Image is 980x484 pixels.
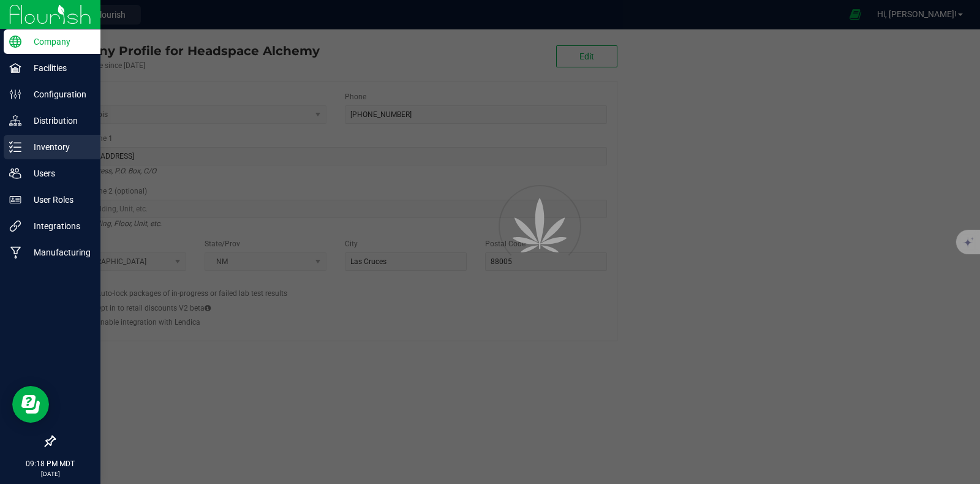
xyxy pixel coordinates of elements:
inline-svg: User Roles [9,194,21,206]
p: User Roles [21,192,95,207]
inline-svg: Users [9,167,21,180]
inline-svg: Company [9,36,21,48]
p: 09:18 PM MDT [6,458,95,469]
p: Users [21,166,95,181]
iframe: Resource center [12,386,49,423]
p: Distribution [21,113,95,128]
p: Manufacturing [21,245,95,260]
inline-svg: Facilities [9,62,21,74]
inline-svg: Integrations [9,220,21,232]
p: Facilities [21,61,95,75]
p: Integrations [21,219,95,233]
inline-svg: Inventory [9,141,21,153]
p: Inventory [21,140,95,154]
p: Configuration [21,87,95,102]
p: [DATE] [6,469,95,478]
inline-svg: Configuration [9,88,21,100]
inline-svg: Manufacturing [9,246,21,259]
p: Company [21,34,95,49]
inline-svg: Distribution [9,115,21,127]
